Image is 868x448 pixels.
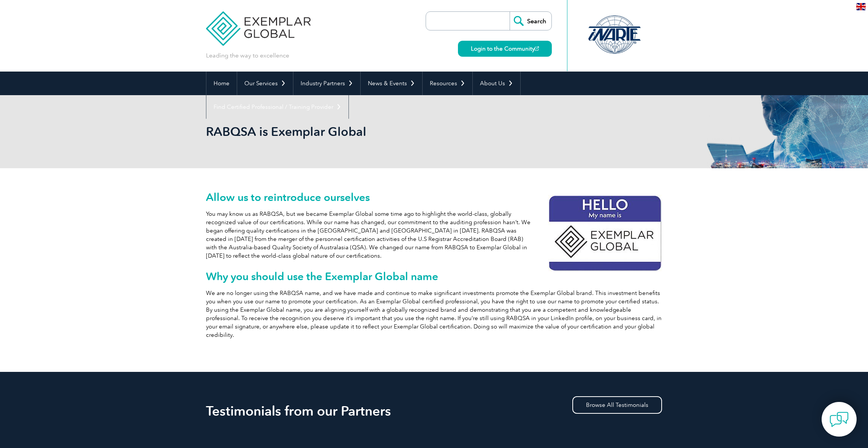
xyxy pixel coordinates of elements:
a: Browse All Testimonials [572,396,662,414]
h2: Testimonials from our Partners [206,405,662,417]
a: About Us [473,72,520,95]
p: Leading the way to excellence [206,51,289,60]
h2: RABQSA is Exemplar Global [206,126,525,138]
p: You may know us as RABQSA, but we became Exemplar Global some time ago to highlight the world-cla... [206,210,662,260]
a: Home [206,72,237,95]
p: We are no longer using the RABQSA name, and we have made and continue to make significant investm... [206,289,662,339]
a: Find Certified Professional / Training Provider [206,95,348,119]
img: open_square.png [535,46,539,51]
a: Resources [423,72,472,95]
a: News & Events [361,72,422,95]
img: contact-chat.png [830,410,849,429]
h2: Why you should use the Exemplar Global name [206,270,662,282]
a: Our Services [237,72,293,95]
a: Login to the Community [458,41,552,57]
input: Search [510,12,551,30]
h2: Allow us to reintroduce ourselves [206,191,662,203]
img: en [856,3,866,10]
a: Industry Partners [293,72,360,95]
